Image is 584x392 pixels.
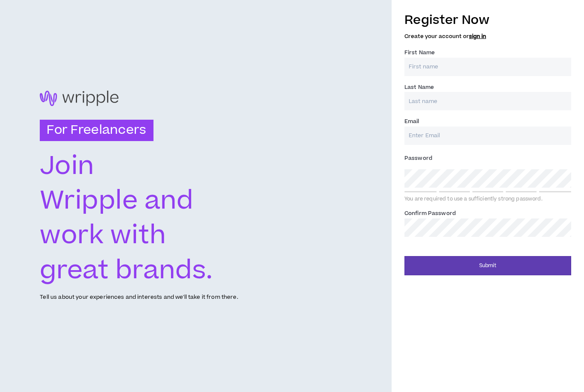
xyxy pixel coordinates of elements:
[40,183,194,219] text: Wripple and
[404,92,571,110] input: Last name
[404,206,456,220] label: Confirm Password
[404,33,571,39] h5: Create your account or
[40,293,238,301] p: Tell us about your experiences and interests and we'll take it from there.
[404,58,571,76] input: First name
[404,80,434,94] label: Last Name
[404,46,435,59] label: First Name
[404,127,571,145] input: Enter Email
[404,154,432,162] span: Password
[40,218,166,253] text: work with
[40,120,153,141] h3: For Freelancers
[404,11,571,29] h3: Register Now
[40,253,213,289] text: great brands.
[404,115,419,128] label: Email
[40,148,94,184] text: Join
[404,196,571,203] div: You are required to use a sufficiently strong password.
[404,256,571,275] button: Submit
[469,32,486,40] a: sign in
